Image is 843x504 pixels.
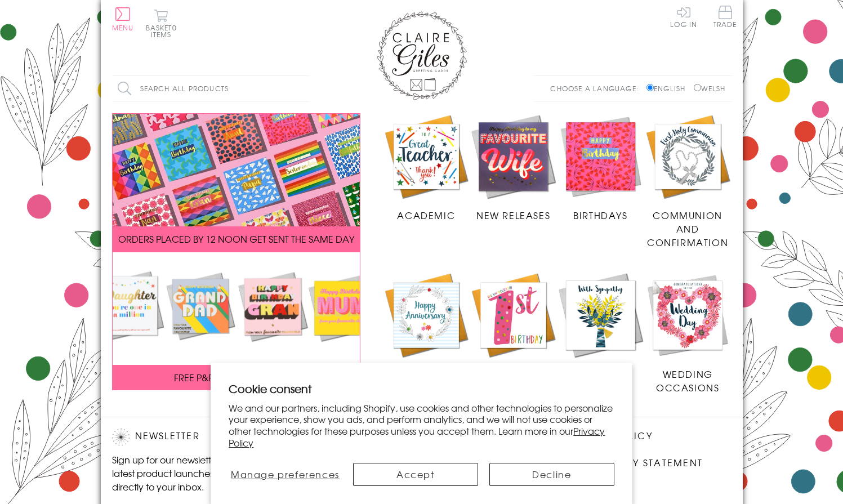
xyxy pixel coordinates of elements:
p: Sign up for our newsletter to receive the latest product launches, news and offers directly to yo... [112,453,304,493]
input: Search all products [112,76,309,101]
a: Log In [670,6,697,28]
p: Choose a language: [550,83,644,93]
a: Trade [713,6,737,30]
input: Search [298,76,309,101]
a: Privacy Policy [229,424,605,449]
a: Accessibility Statement [563,456,703,471]
img: Claire Giles Greetings Cards [377,11,467,100]
span: New Releases [476,208,550,222]
span: Manage preferences [231,467,340,481]
a: Birthdays [557,113,644,222]
span: Academic [397,208,455,222]
h2: Newsletter [112,429,304,445]
span: FREE P&P ON ALL UK ORDERS [174,371,298,384]
p: We and our partners, including Shopify, use cookies and other technologies to personalize your ex... [229,402,614,449]
span: Birthdays [573,208,627,222]
span: Menu [112,23,134,33]
span: Trade [713,6,737,28]
span: Communion and Confirmation [647,208,728,249]
span: Wedding Occasions [656,367,719,394]
input: Welsh [694,84,701,91]
button: Accept [353,463,478,486]
button: Menu [112,7,134,31]
a: Age Cards [470,271,557,381]
button: Basket0 items [146,9,177,38]
a: Sympathy [557,271,644,381]
button: Manage preferences [229,463,341,486]
a: Academic [383,113,470,222]
label: Welsh [694,83,726,93]
span: ORDERS PLACED BY 12 NOON GET SENT THE SAME DAY [118,232,354,246]
span: 0 items [151,23,177,39]
a: Wedding Occasions [644,271,732,394]
a: Anniversary [383,271,470,381]
a: New Releases [470,113,557,222]
label: English [646,83,691,93]
a: Communion and Confirmation [644,113,732,249]
input: English [646,84,654,91]
h2: Cookie consent [229,381,614,396]
button: Decline [489,463,614,486]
